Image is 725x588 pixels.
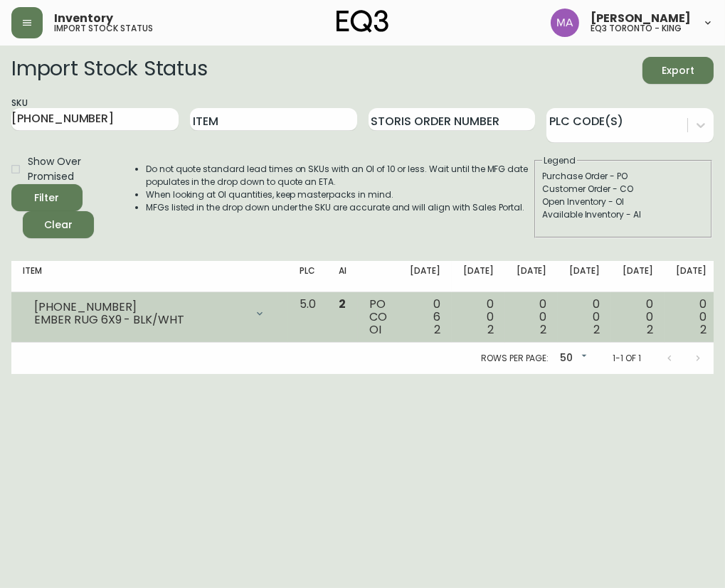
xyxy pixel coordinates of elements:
div: 0 0 [463,298,494,336]
div: [PHONE_NUMBER] [34,301,245,314]
div: 0 0 [623,298,653,336]
h5: import stock status [54,24,153,33]
div: 0 0 [676,298,707,336]
button: Clear [23,211,94,238]
button: Filter [11,184,83,211]
p: Rows per page: [481,352,549,365]
div: 0 0 [569,298,600,336]
div: Purchase Order - PO [542,170,704,183]
div: Available Inventory - AI [542,208,704,221]
th: [DATE] [505,261,559,292]
span: Export [654,62,702,80]
span: Inventory [54,13,113,24]
div: Open Inventory - OI [542,196,704,208]
button: Export [642,57,714,84]
div: Customer Order - CO [542,183,704,196]
div: 50 [554,347,590,370]
span: 2 [434,321,440,338]
span: [PERSON_NAME] [591,13,691,24]
span: 2 [647,321,653,338]
img: 4f0989f25cbf85e7eb2537583095d61e [551,9,579,37]
th: [DATE] [665,261,718,292]
p: 1-1 of 1 [613,352,641,365]
div: [PHONE_NUMBER]EMBER RUG 6X9 - BLK/WHT [23,298,277,329]
td: 5.0 [288,292,327,343]
h2: Import Stock Status [11,57,207,84]
div: 0 0 [517,298,547,336]
th: AI [327,261,358,292]
span: Show Over Promised [28,154,106,184]
span: 2 [700,321,707,338]
span: Clear [34,216,83,234]
span: 2 [593,321,600,338]
li: When looking at OI quantities, keep masterpacks in mind. [146,188,533,201]
th: PLC [288,261,327,292]
li: MFGs listed in the drop down under the SKU are accurate and will align with Sales Portal. [146,201,533,214]
th: [DATE] [558,261,611,292]
th: [DATE] [611,261,665,292]
th: [DATE] [398,261,452,292]
span: 2 [487,321,494,338]
span: 2 [339,296,346,312]
h5: eq3 toronto - king [591,24,682,33]
li: Do not quote standard lead times on SKUs with an OI of 10 or less. Wait until the MFG date popula... [146,163,533,188]
th: [DATE] [452,261,505,292]
th: Item [11,261,288,292]
span: OI [369,321,381,338]
img: logo [337,10,389,33]
div: 0 6 [410,298,440,336]
legend: Legend [542,154,577,167]
div: EMBER RUG 6X9 - BLK/WHT [34,314,245,326]
span: 2 [541,321,547,338]
div: PO CO [369,298,387,336]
